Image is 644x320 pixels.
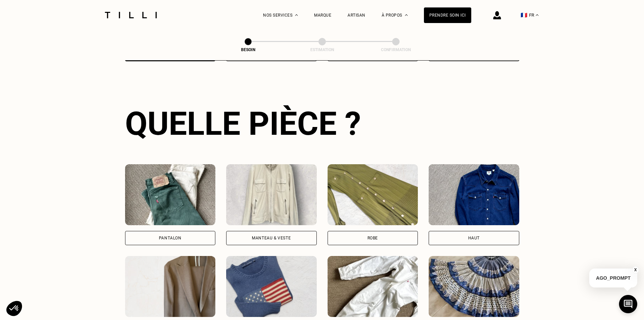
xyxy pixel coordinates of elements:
[429,164,519,225] img: Tilli retouche votre Haut
[362,47,430,52] div: Confirmation
[424,7,471,23] a: Prendre soin ici
[288,47,356,52] div: Estimation
[102,12,159,18] img: Logo du service de couturière Tilli
[429,256,519,317] img: Tilli retouche votre Jupe
[493,11,501,19] img: icône connexion
[328,164,418,225] img: Tilli retouche votre Robe
[632,266,639,274] button: X
[125,105,519,143] div: Quelle pièce ?
[405,14,408,16] img: Menu déroulant à propos
[295,14,298,16] img: Menu déroulant
[226,256,317,317] img: Tilli retouche votre Pull & gilet
[589,269,637,287] p: AGO_PROMPT
[252,236,291,240] div: Manteau & Veste
[521,12,527,18] span: 🇫🇷
[214,47,282,52] div: Besoin
[226,164,317,225] img: Tilli retouche votre Manteau & Veste
[468,236,480,240] div: Haut
[328,256,418,317] img: Tilli retouche votre Combinaison
[367,236,378,240] div: Robe
[314,13,331,18] a: Marque
[536,14,539,16] img: menu déroulant
[125,164,216,225] img: Tilli retouche votre Pantalon
[125,256,216,317] img: Tilli retouche votre Tailleur
[348,13,365,18] a: Artisan
[159,236,182,240] div: Pantalon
